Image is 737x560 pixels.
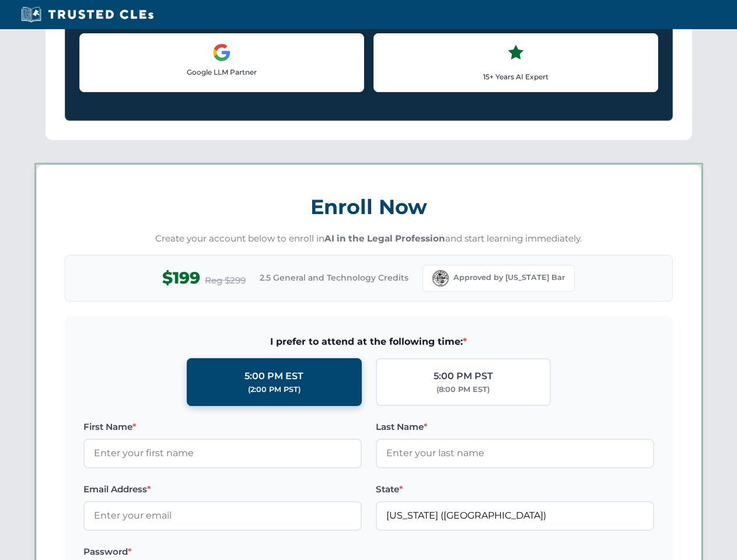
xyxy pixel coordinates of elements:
div: 5:00 PM PST [434,369,493,384]
input: Florida (FL) [376,501,654,530]
label: State [376,482,654,496]
span: 2.5 General and Technology Credits [260,271,408,284]
img: Google [212,43,231,62]
p: 15+ Years AI Expert [383,71,648,82]
p: Create your account below to enroll in and start learning immediately. [65,232,673,246]
strong: AI in the Legal Profession [324,233,445,244]
label: Password [83,545,362,559]
input: Enter your last name [376,439,654,468]
span: Approved by [US_STATE] Bar [453,272,565,283]
label: Email Address [83,482,362,496]
span: Reg $299 [205,274,246,288]
input: Enter your first name [83,439,362,468]
span: $199 [162,265,200,291]
span: I prefer to attend at the following time: [83,334,654,349]
img: Trusted CLEs [18,6,157,23]
label: Last Name [376,420,654,434]
img: Florida Bar [432,270,449,286]
input: Enter your email [83,501,362,530]
label: First Name [83,420,362,434]
div: (2:00 PM PST) [248,384,301,395]
div: 5:00 PM EST [244,369,303,384]
p: Google LLM Partner [89,66,354,78]
div: (8:00 PM EST) [436,384,490,395]
h3: Enroll Now [65,188,673,225]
